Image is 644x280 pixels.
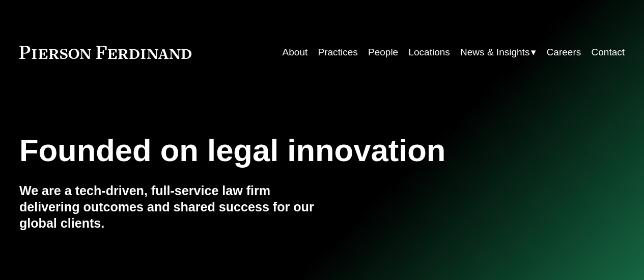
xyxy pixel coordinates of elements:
a: Practices [318,43,358,62]
h1: Founded on legal innovation [19,133,524,168]
a: Contact [592,43,625,62]
span: News & Insights [460,44,529,61]
a: folder dropdown [460,43,536,62]
a: People [368,43,398,62]
a: Careers [547,43,581,62]
a: Locations [408,43,450,62]
h4: We are a tech-driven, full-service law firm delivering outcomes and shared success for our global... [19,183,322,232]
a: About [283,43,308,62]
